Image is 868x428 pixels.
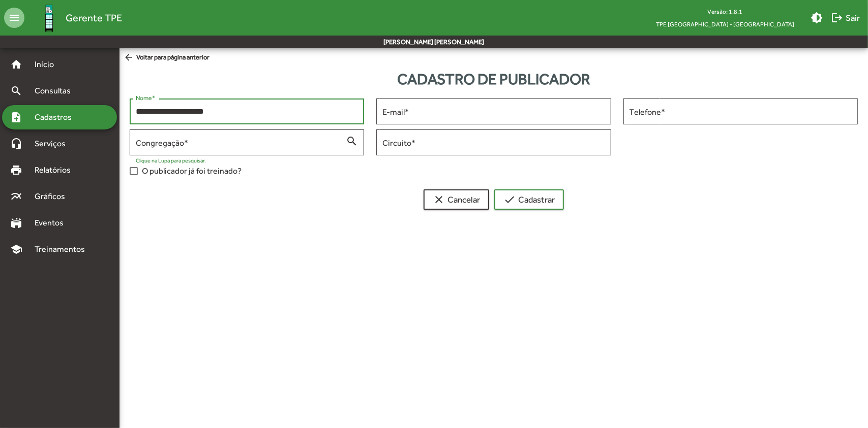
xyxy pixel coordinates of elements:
[346,135,358,147] mat-icon: search
[10,164,22,176] mat-icon: print
[811,12,823,24] mat-icon: brightness_medium
[503,193,516,206] mat-icon: check
[424,189,489,210] button: Cancelar
[136,157,206,163] mat-hint: Clique na Lupa para pesquisar.
[831,9,860,27] span: Sair
[648,18,802,30] span: TPE [GEOGRAPHIC_DATA] - [GEOGRAPHIC_DATA]
[66,10,122,26] span: Gerente TPE
[433,190,480,209] span: Cancelar
[28,58,69,71] span: Início
[10,111,22,123] mat-icon: note_add
[28,164,84,176] span: Relatórios
[10,190,22,203] mat-icon: multiline_chart
[4,8,24,28] mat-icon: menu
[119,68,868,90] div: Cadastro de publicador
[28,138,79,150] span: Serviços
[124,52,136,63] mat-icon: arrow_back
[28,190,79,203] span: Gráficos
[503,190,555,209] span: Cadastrar
[10,58,22,71] mat-icon: home
[831,12,843,24] mat-icon: logout
[433,193,445,206] mat-icon: clear
[494,189,564,210] button: Cadastrar
[10,85,22,97] mat-icon: search
[28,111,85,123] span: Cadastros
[142,165,242,177] span: O publicador já foi treinado?
[827,9,864,27] button: Sair
[33,2,66,35] img: Logo
[124,52,209,63] span: Voltar para página anterior
[648,5,802,18] div: Versão: 1.8.1
[10,217,22,229] mat-icon: stadium
[10,138,22,150] mat-icon: headset_mic
[24,2,122,35] a: Gerente TPE
[28,85,84,97] span: Consultas
[28,217,77,229] span: Eventos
